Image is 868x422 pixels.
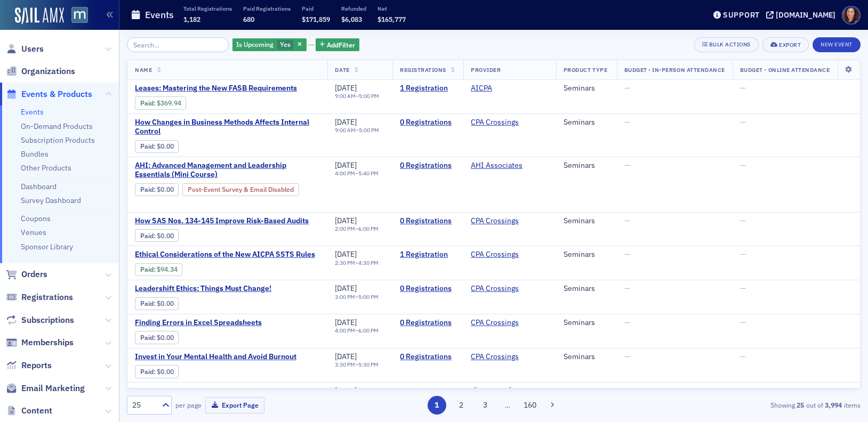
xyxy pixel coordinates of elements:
span: Provider [471,66,501,74]
span: $0.00 [157,142,174,150]
span: Add Filter [327,40,355,50]
span: — [624,352,630,361]
span: AHI Associates [471,161,538,171]
a: 11 Registrations [400,386,456,396]
span: CPA Crossings [471,216,538,226]
a: Dashboard [21,182,57,191]
span: Email Marketing [21,383,85,394]
div: Support [723,10,760,20]
time: 5:00 PM [359,126,379,134]
a: Events [21,107,44,117]
span: — [624,216,630,225]
a: View Homepage [64,7,88,25]
a: Paid [140,99,154,107]
a: AHI: Advanced Management and Leadership Essentials (Mini Course) [135,161,320,180]
a: Ethical Considerations of the New AICPA SSTS Rules [135,250,315,259]
a: Content [6,405,52,417]
p: Total Registrations [183,5,232,12]
span: : [140,368,157,376]
h1: Events [145,9,174,21]
span: — [740,216,746,225]
span: How SAS Nos. 134-145 Improve Risk-Based Audits [135,216,314,226]
span: — [740,83,746,93]
span: — [624,386,630,395]
span: Registrations [400,66,446,74]
button: [DOMAIN_NAME] [766,11,839,19]
a: Events & Products [6,88,92,100]
a: AICPA [471,84,492,93]
span: Events & Products [21,88,92,100]
time: 4:00 PM [335,169,355,177]
span: Organizations [21,66,75,77]
button: AddFilter [316,38,359,52]
a: Other Products [21,163,71,173]
a: Paid [140,334,154,342]
span: CPA Crossings [471,318,538,328]
span: AICPA [471,84,538,93]
span: Content [21,405,52,417]
p: Refunded [341,5,366,12]
span: $0.00 [157,185,174,193]
a: 0 Registrations [400,118,456,127]
a: Registrations [6,291,73,303]
span: — [624,117,630,127]
a: SailAMX [15,7,64,25]
a: Paid [140,232,154,240]
a: Reports [6,360,52,371]
span: $6,083 [341,15,362,23]
div: Paid: 0 - $0 [135,183,179,196]
p: Paid [302,5,330,12]
a: Survey Dashboard [21,196,81,205]
div: Paid: 0 - $0 [135,140,179,153]
span: Registrations [21,291,73,303]
a: 0 Registrations [400,318,456,328]
div: Paid: 0 - $0 [135,331,179,344]
span: [DATE] [335,216,357,225]
span: [DATE] [335,160,357,170]
span: Product Type [564,66,607,74]
div: Export [779,42,801,48]
span: — [624,283,630,293]
span: — [624,160,630,170]
span: Memberships [21,337,74,348]
a: CPA Crossings [471,250,519,259]
span: — [740,352,746,361]
a: CPA Crossings [471,318,519,328]
time: 5:00 PM [358,293,379,301]
div: – [335,361,379,368]
span: 1,182 [183,15,200,23]
a: CPA Crossings [471,284,519,294]
span: : [140,185,157,193]
span: CPA Crossings [471,250,538,259]
a: 0 Registrations [400,161,456,171]
a: Invest in Your Mental Health and Avoid Burnout [135,352,314,362]
div: Seminars [564,352,609,362]
a: Email Marketing [6,383,85,394]
button: 2 [452,396,470,415]
a: Venues [21,228,46,237]
span: Orders [21,269,47,280]
button: Bulk Actions [694,37,759,52]
iframe: Intercom live chat [832,386,857,411]
a: CPA Crossings [471,118,519,127]
div: Paid: 1 - $36994 [135,96,186,109]
div: – [335,225,379,232]
button: 3 [476,396,495,415]
span: — [740,283,746,293]
a: CPA Crossings [471,216,519,226]
div: Showing out of items [623,400,861,410]
span: — [740,160,746,170]
p: Net [377,5,406,12]
div: Seminars [564,250,609,259]
span: $0.00 [157,334,174,342]
a: Leases: Mastering the New FASB Requirements [135,84,314,93]
div: – [335,170,379,177]
span: : [140,99,157,107]
a: Leadershift Ethics: Things Must Change! [135,284,314,294]
div: – [335,93,379,100]
a: Paid [140,142,154,150]
a: Paid [140,185,154,193]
